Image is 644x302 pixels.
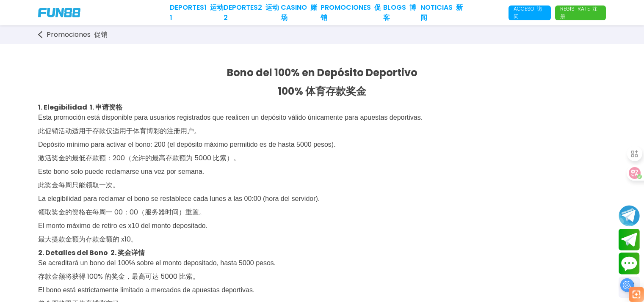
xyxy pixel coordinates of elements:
[38,153,240,163] font: 激活奖金的最低存款额：200（允许的最高存款额为 5000 比索）。
[38,248,145,258] strong: 2. Detalles del Bono
[383,3,416,22] font: 博客
[38,102,122,112] strong: 1. Elegibilidad
[281,3,317,22] font: 赌场
[619,253,640,275] button: Contact customer service
[94,30,108,39] font: 促销
[514,5,542,20] font: 访问
[321,3,383,23] a: Promociones 促销
[560,5,601,20] p: Regístrate
[38,126,201,136] font: 此促销活动适用于存款仅适用于体育博彩的注册用户。
[281,3,321,23] a: CASINO 赌场
[420,3,463,22] font: 新闻
[170,3,224,22] font: 运动 1
[224,3,281,23] a: Deportes2 运动 2
[619,229,640,251] button: Join telegram
[38,30,116,40] a: Promociones 促销
[170,3,224,23] a: Deportes1 运动 1
[111,248,145,258] font: 2. 奖金详情
[619,205,640,227] button: Join telegram channel
[560,5,597,20] font: 注册
[38,180,119,190] font: 此奖金每周只能领取一次。
[38,114,423,243] span: Esta promoción está disponible para usuarios registrados que realicen un depósito válido únicamen...
[278,84,366,98] font: 100% 体育存款奖金
[38,234,138,244] font: 最大提款金额为存款金额的 x10。
[227,66,417,98] strong: Bono del 100% en Depósito Deportivo
[514,5,546,20] p: Acceso
[38,207,206,217] font: 领取奖金的资格在每周一 00：00（服务器时间）重置。
[224,3,279,22] font: 运动 2
[321,3,381,22] font: 促销
[38,8,80,17] img: Company Logo
[383,3,420,23] a: BLOGS 博客
[38,272,199,281] font: 存款金额将获得 100% 的奖金，最高可达 5000 比索。
[90,102,122,112] font: 1. 申请资格
[420,3,466,23] a: NOTICIAS 新闻
[47,30,108,40] span: Promociones
[619,277,640,298] div: Switch theme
